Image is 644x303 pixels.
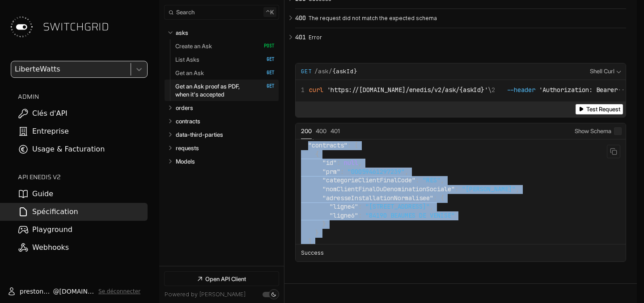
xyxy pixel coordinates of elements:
[295,14,306,21] span: 400
[355,141,358,149] span: [
[330,202,358,210] span: "ligne4"
[263,7,276,17] kbd: k
[322,168,340,176] span: "prm"
[301,127,312,135] span: 200
[175,55,199,63] p: List Asks
[322,159,337,167] span: "id"
[309,86,323,94] span: curl
[415,176,419,184] span: :
[347,141,351,149] span: :
[347,168,405,176] span: "00059461297239"
[301,249,324,257] p: Success
[576,104,623,114] button: Test Request
[175,82,254,98] p: Get an Ask proof as PDF, when it's accepted
[295,34,306,41] span: 401
[176,141,275,155] a: requests
[176,155,275,168] a: Models
[322,176,415,184] span: "categorieClientFinalCode"
[295,28,626,47] button: 401 Error
[358,202,362,210] span: :
[455,185,458,193] span: :
[327,86,488,94] span: 'https://[DOMAIN_NAME]/enedis/v2/ask/{askId}'
[301,67,312,76] span: GET
[266,8,270,16] span: ⌃
[315,150,319,158] span: {
[309,14,623,22] p: The request did not match the expected schema
[330,211,358,219] span: "ligne6"
[176,101,275,114] a: orders
[175,39,275,53] a: Create an Ask POST
[7,13,36,41] img: Switchgrid Logo
[176,144,199,152] p: requests
[312,238,315,246] span: ,
[176,29,188,37] p: asks
[441,176,444,184] span: ,
[330,127,340,135] span: 401
[43,20,109,34] span: SWITCHGRID
[441,194,444,202] span: {
[98,288,140,295] button: Se déconnecter
[539,86,639,94] span: 'Authorization: Bearer '
[315,229,319,237] span: }
[507,86,535,94] span: --header
[175,42,212,50] p: Create an Ask
[257,70,275,76] span: GET
[337,159,340,167] span: :
[165,291,246,298] a: Powered by [PERSON_NAME]
[462,185,516,193] span: "[PERSON_NAME]"
[176,117,200,125] p: contracts
[295,123,626,262] div: Example Responses
[176,104,193,112] p: orders
[175,80,275,101] a: Get an Ask proof as PDF, when it's accepted GET
[405,168,408,176] span: ,
[176,128,275,141] a: data-third-parties
[322,194,433,202] span: "adresseInstallationNormalisee"
[322,185,455,193] span: "nomClientFinalOuDenominationSociale"
[309,34,623,42] p: Error
[332,67,357,75] em: {askId}
[316,127,326,135] span: 400
[308,238,312,246] span: ]
[176,157,195,165] p: Models
[308,141,347,149] span: "contracts"
[176,114,275,128] a: contracts
[344,159,358,167] span: null
[358,211,362,219] span: :
[516,185,519,193] span: ,
[18,92,148,101] h2: ADMIN
[59,287,95,296] span: [DOMAIN_NAME]
[175,53,275,66] a: List Asks GET
[257,43,275,49] span: POST
[176,26,275,39] a: asks
[20,287,53,296] span: prestone.ngayo
[257,56,275,63] span: GET
[322,220,326,228] span: }
[314,67,357,76] span: /ask/
[257,83,275,89] span: GET
[365,202,430,210] span: "[STREET_ADDRESS]"
[165,272,279,286] a: Open API Client
[575,123,622,139] label: Show Schema
[586,106,620,113] span: Test Request
[176,9,195,16] span: Search
[340,168,344,176] span: :
[358,159,362,167] span: ,
[175,69,204,77] p: Get an Ask
[301,86,491,94] span: \
[175,66,275,80] a: Get an Ask GET
[159,22,284,266] nav: Table of contents for Api
[430,202,433,210] span: ,
[18,173,148,181] h2: API ENEDIS v2
[271,292,276,297] div: Set light mode
[433,194,437,202] span: :
[176,130,223,139] p: data-third-parties
[423,176,441,184] span: "RES"
[53,287,59,296] span: @
[295,9,626,28] button: 400 The request did not match the expected schema
[365,211,455,219] span: "84190 BEAUMES DE VENISE"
